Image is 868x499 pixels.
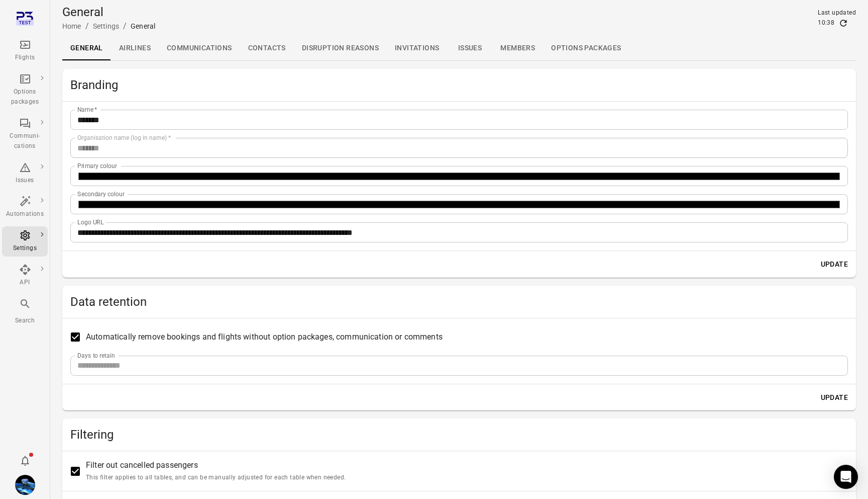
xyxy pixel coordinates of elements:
a: Issues [2,158,48,189]
div: Flights [6,53,44,63]
nav: Breadcrumbs [62,20,155,32]
h2: Filtering [70,427,848,443]
label: Organisation name (log in name) [77,133,171,142]
a: Communi-cations [2,114,48,154]
a: Communications [159,36,240,60]
div: Communi-cations [6,131,44,151]
a: Contacts [240,36,294,60]
div: Options packages [6,87,44,107]
label: Secondary colour [77,190,125,198]
label: Days to retain [77,351,115,360]
button: Search [2,295,48,328]
a: Automations [2,192,48,222]
p: This filter applies to all tables, and can be manually adjusted for each table when needed. [86,473,346,483]
a: Settings [93,22,119,30]
div: Open Intercom Messenger [834,465,858,489]
a: Airlines [111,36,159,60]
a: Home [62,22,81,30]
a: Options packages [2,70,48,110]
button: Daníel Benediktsson [11,471,39,499]
a: Options packages [543,36,629,60]
div: Issues [6,176,44,186]
h2: Data retention [70,294,848,310]
div: Settings [6,243,44,254]
div: General [131,21,155,31]
a: Disruption reasons [294,36,387,60]
li: / [85,20,89,32]
div: Local navigation [62,36,856,60]
a: Invitations [387,36,447,60]
h1: General [62,4,155,20]
a: Members [492,36,543,60]
div: Automations [6,209,44,219]
button: Update [817,388,852,407]
label: Name [77,105,97,114]
span: Filter out cancelled passengers [86,459,346,483]
div: API [6,278,44,288]
a: Flights [2,36,48,66]
a: API [2,261,48,291]
button: Update [817,255,852,274]
button: Refresh data [838,18,848,28]
a: Settings [2,226,48,257]
label: Primary colour [77,161,117,170]
div: 10:38 [818,18,834,28]
div: Search [6,316,44,326]
a: General [62,36,111,60]
li: / [123,20,127,32]
div: Last updated [818,8,856,18]
label: Logo URL [77,218,104,226]
h2: Branding [70,77,848,93]
button: Notifications [15,451,35,471]
img: shutterstock-1708408498.jpg [15,475,35,495]
span: Automatically remove bookings and flights without option packages, communication or comments [86,331,443,343]
a: Issues [447,36,492,60]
